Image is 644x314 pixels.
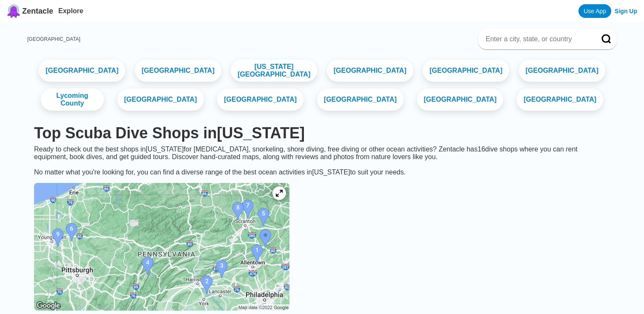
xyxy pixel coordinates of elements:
a: [GEOGRAPHIC_DATA] [519,60,605,82]
a: [GEOGRAPHIC_DATA] [217,88,303,111]
a: Zentacle logoZentacle [7,4,53,18]
span: Zentacle [22,7,53,16]
a: [GEOGRAPHIC_DATA] [27,36,80,42]
a: [GEOGRAPHIC_DATA] [317,88,404,111]
a: [GEOGRAPHIC_DATA] [417,88,504,111]
a: [GEOGRAPHIC_DATA] [517,88,603,111]
img: Zentacle logo [7,4,20,18]
a: Sign Up [615,8,637,14]
a: [GEOGRAPHIC_DATA] [135,60,221,82]
a: [US_STATE][GEOGRAPHIC_DATA] [231,60,317,82]
a: [GEOGRAPHIC_DATA] [117,88,204,111]
input: Enter a city, state, or country [485,35,590,43]
a: Use App [578,4,611,18]
div: Ready to check out the best shops in [US_STATE] for [MEDICAL_DATA], snorkeling, shore diving, fre... [27,146,617,176]
img: Pennsylvania dive site map [34,183,289,311]
a: Lycoming County [41,88,104,111]
a: [GEOGRAPHIC_DATA] [39,60,125,82]
a: Explore [58,7,83,14]
a: [GEOGRAPHIC_DATA] [327,60,413,82]
a: [GEOGRAPHIC_DATA] [423,60,509,82]
h1: Top Scuba Dive Shops in [US_STATE] [34,124,610,142]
